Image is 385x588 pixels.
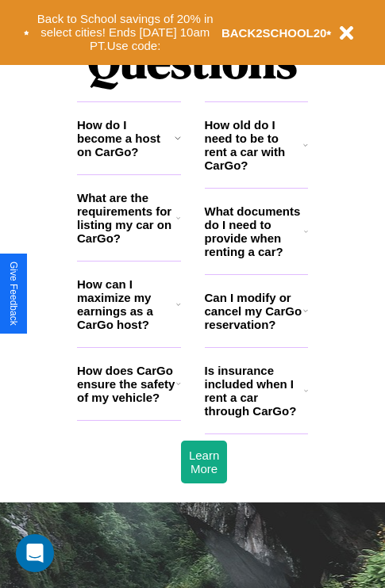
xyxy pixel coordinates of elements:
b: BACK2SCHOOL20 [221,26,327,40]
button: Learn More [181,441,227,483]
h3: How old do I need to be to rent a car with CarGo? [205,118,304,172]
h3: Can I modify or cancel my CarGo reservation? [205,291,303,331]
div: Open Intercom Messenger [16,534,54,572]
h3: What documents do I need to provide when renting a car? [205,204,305,258]
h3: How can I maximize my earnings as a CarGo host? [77,277,176,331]
h3: How does CarGo ensure the safety of my vehicle? [77,364,176,404]
h3: Is insurance included when I rent a car through CarGo? [205,364,304,418]
button: Back to School savings of 20% in select cities! Ends [DATE] 10am PT.Use code: [29,8,221,57]
h3: What are the requirements for listing my car on CarGo? [77,191,176,245]
div: Give Feedback [8,262,19,326]
h3: How do I become a host on CarGo? [77,118,175,158]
